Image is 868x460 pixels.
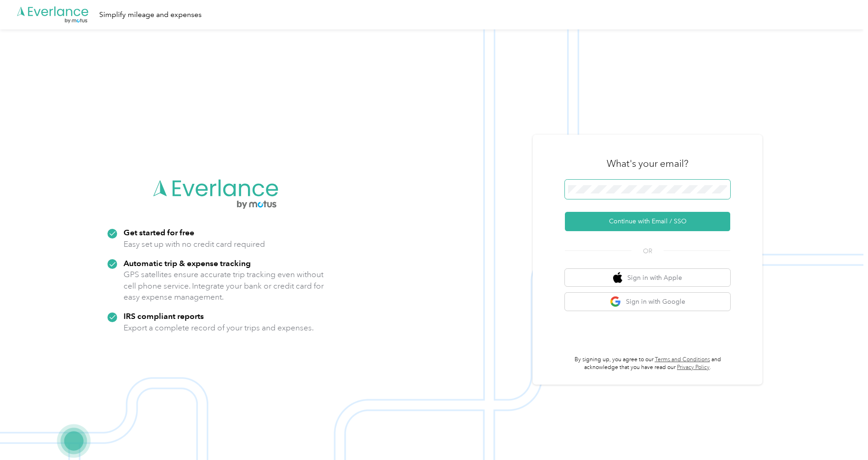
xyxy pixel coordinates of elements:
[817,409,868,460] iframe: Everlance-gr Chat Button Frame
[565,269,730,287] button: apple logoSign in with Apple
[124,227,194,237] strong: Get started for free
[124,269,324,303] p: GPS satellites ensure accurate trip tracking even without cell phone service. Integrate your bank...
[124,239,265,250] p: Easy set up with no credit card required
[613,272,622,284] img: apple logo
[565,356,730,372] p: By signing up, you agree to our and acknowledge that you have read our .
[99,9,202,21] div: Simplify mileage and expenses
[631,246,664,256] span: OR
[607,157,688,170] h3: What's your email?
[124,311,204,321] strong: IRS compliant reports
[565,212,730,231] button: Continue with Email / SSO
[610,296,621,307] img: google logo
[124,258,251,268] strong: Automatic trip & expense tracking
[677,364,710,371] a: Privacy Policy
[655,356,710,363] a: Terms and Conditions
[565,293,730,311] button: google logoSign in with Google
[124,322,314,334] p: Export a complete record of your trips and expenses.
